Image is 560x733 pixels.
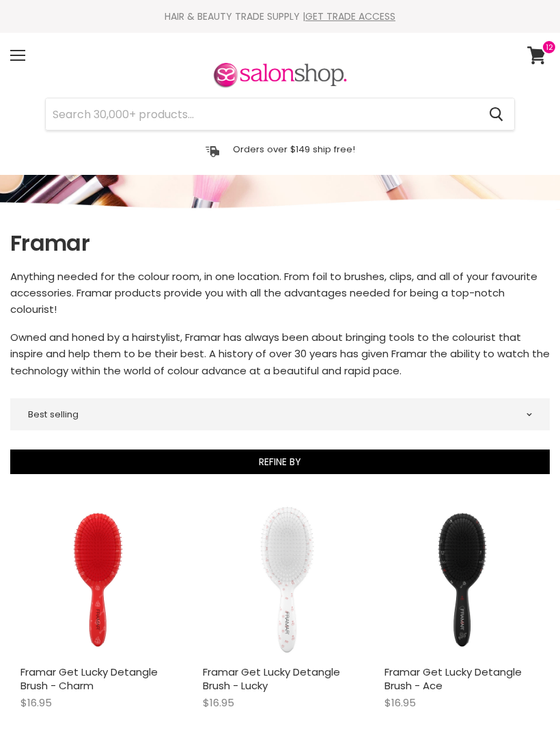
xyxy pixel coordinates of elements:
img: Framar Get Lucky Detangle Brush - Charm [20,503,176,659]
p: Anything needed for the colour room, in one location. From foil to brushes, clips, and all of you... [10,268,550,318]
span: $16.95 [384,695,416,710]
form: Product [45,98,515,130]
span: $16.95 [20,695,52,710]
img: Framar Get Lucky Detangle Brush - Ace [384,503,540,659]
span: $16.95 [203,695,234,710]
input: Search [46,98,478,130]
a: Framar Get Lucky Detangle Brush - Charm [20,665,158,693]
a: Framar Get Lucky Detangle Brush - Lucky [203,665,340,693]
p: Orders over $149 ship free! [233,143,355,155]
a: Framar Get Lucky Detangle Brush - Ace [384,665,522,693]
button: Refine By [10,450,550,474]
button: Search [478,98,514,130]
h1: Framar [10,229,550,258]
img: Framar Get Lucky Detangle Brush - Lucky [203,503,358,659]
p: Owned and honed by a hairstylist, Framar has always been about bringing tools to the colourist th... [10,329,550,379]
a: GET TRADE ACCESS [305,10,395,23]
